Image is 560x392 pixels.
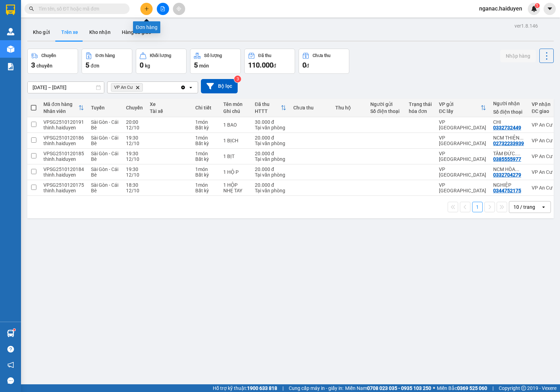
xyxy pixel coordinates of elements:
div: 1 món [195,135,216,141]
button: caret-down [544,3,556,15]
span: 0 [302,61,306,69]
div: hóa đơn [409,108,432,114]
div: 1 BỊCH [223,138,248,143]
div: 12/10 [126,172,143,178]
div: ver 1.8.146 [514,22,538,30]
button: Kho nhận [84,24,116,41]
div: VPSG2510120184 [43,166,84,172]
span: 1 [536,3,538,8]
div: 1 BỊT [223,154,248,159]
div: Đã thu [255,101,281,107]
button: Đơn hàng5đơn [82,49,132,74]
button: Chuyến3chuyến [27,49,78,74]
div: Số điện thoại [493,109,525,115]
span: caret-down [547,6,553,12]
button: aim [173,3,185,15]
div: Nhân viên [43,108,78,114]
button: Chưa thu0đ [299,49,349,74]
div: Thu hộ [335,105,363,111]
div: 1 món [195,182,216,188]
div: NHẸ TAY [223,188,248,193]
div: 1 món [195,119,216,125]
div: TÂM ĐỨC. NCX [493,151,525,156]
div: thinh.haiduyen [43,141,84,146]
div: VPSG2510120175 [43,182,84,188]
div: 0332704279 [493,172,521,178]
span: plus [144,6,149,11]
div: VPSG2510120191 [43,119,84,125]
div: Xe [150,101,188,107]
div: HTTT [255,108,281,114]
span: đ [306,63,309,69]
span: Hỗ trợ kỹ thuật: [213,384,277,392]
div: VPSG2510120185 [43,151,84,156]
div: 1 BAO [223,122,248,128]
span: 0 [140,61,143,69]
div: Người gửi [370,101,402,107]
div: 0332732449 [493,125,521,130]
div: Bất kỳ [195,141,216,146]
div: 18:30 [126,182,143,188]
div: 12/10 [126,188,143,193]
button: Đã thu110.000đ [244,49,295,74]
span: Sài Gòn - Cái Bè [91,119,118,130]
div: Số lượng [204,53,222,58]
div: 0344752175 [493,188,521,193]
div: VPSG2510120186 [43,135,84,141]
div: thinh.haiduyen [43,172,84,178]
span: đ [273,63,276,69]
div: 19:30 [126,151,143,156]
div: 1 món [195,166,216,172]
div: VP [GEOGRAPHIC_DATA] [439,119,486,130]
div: NGHIỆP [493,182,525,188]
div: Tuyến [91,105,119,111]
strong: 0369 525 060 [457,385,487,391]
span: nganac.haiduyen [474,4,528,13]
div: 30.000 đ [255,119,286,125]
span: VP An Cư, close by backspace [111,83,143,92]
span: | [282,384,283,392]
div: Tại văn phòng [255,156,286,162]
span: Sài Gòn - Cái Bè [91,182,118,193]
input: Tìm tên, số ĐT hoặc mã đơn [38,5,121,13]
div: ĐC lấy [439,108,481,114]
span: Sài Gòn - Cái Bè [91,151,118,162]
button: Kho gửi [27,24,56,41]
div: 20.000 đ [255,166,286,172]
div: NCM THIỆN TRUNG [493,135,525,141]
span: 5 [85,61,89,69]
sup: 1 [13,329,15,331]
svg: Delete [135,85,140,90]
div: Người nhận [493,101,525,106]
span: | [492,384,493,392]
div: 10 / trang [513,204,535,211]
div: Tại văn phòng [255,141,286,146]
div: 1 HỘP [223,182,248,188]
div: VP [GEOGRAPHIC_DATA] [439,182,486,193]
div: Bất kỳ [195,156,216,162]
div: 02732233939 [493,141,524,146]
img: icon-new-feature [531,6,537,12]
sup: 3 [234,76,241,83]
div: thinh.haiduyen [43,156,84,162]
strong: 0708 023 035 - 0935 103 250 [367,385,431,391]
div: Đơn hàng [133,21,160,33]
button: 1 [472,202,483,212]
div: 20:00 [126,119,143,125]
span: ... [516,151,520,156]
div: thinh.haiduyen [43,125,84,130]
span: VP An Cư [114,85,133,90]
button: Bộ lọc [201,79,238,93]
div: 12/10 [126,156,143,162]
input: Selected VP An Cư. [144,84,145,91]
div: Chưa thu [313,53,330,58]
span: Cung cấp máy in - giấy in: [289,384,343,392]
div: NCM HÒA KHÁNH [493,166,525,172]
span: notification [7,362,14,368]
button: Trên xe [56,24,84,41]
strong: 1900 633 818 [247,385,277,391]
button: plus [140,3,153,15]
div: thinh.haiduyen [43,188,84,193]
div: Tại văn phòng [255,125,286,130]
div: Tài xế [150,108,188,114]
